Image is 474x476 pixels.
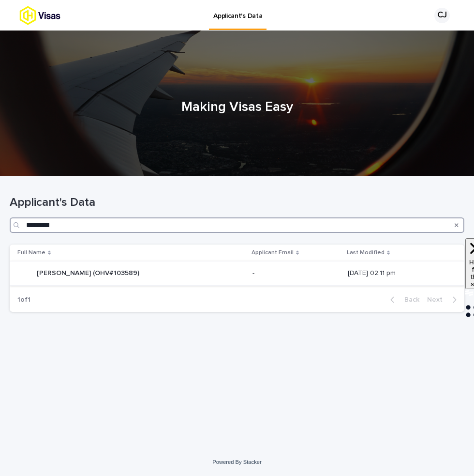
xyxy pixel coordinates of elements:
[10,261,464,286] tr: [PERSON_NAME] (OHV#103589)[PERSON_NAME] (OHV#103589) -- [DATE] 02:11 pm
[212,459,261,465] a: Powered By Stacker
[399,296,419,303] span: Back
[423,295,464,304] button: Next
[383,295,423,304] button: Back
[252,247,294,258] p: Applicant Email
[19,6,95,25] img: tx8HrbJQv2PFQx4TXEq5
[348,269,449,277] p: [DATE] 02:11 pm
[10,196,464,210] h1: Applicant's Data
[252,267,256,277] p: -
[434,8,450,23] div: CJ
[10,288,38,312] p: 1 of 1
[427,296,448,303] span: Next
[347,247,385,258] p: Last Modified
[17,247,45,258] p: Full Name
[10,99,464,116] h1: Making Visas Easy
[10,217,464,233] input: Search
[37,267,141,277] p: [PERSON_NAME] (OHV#103589)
